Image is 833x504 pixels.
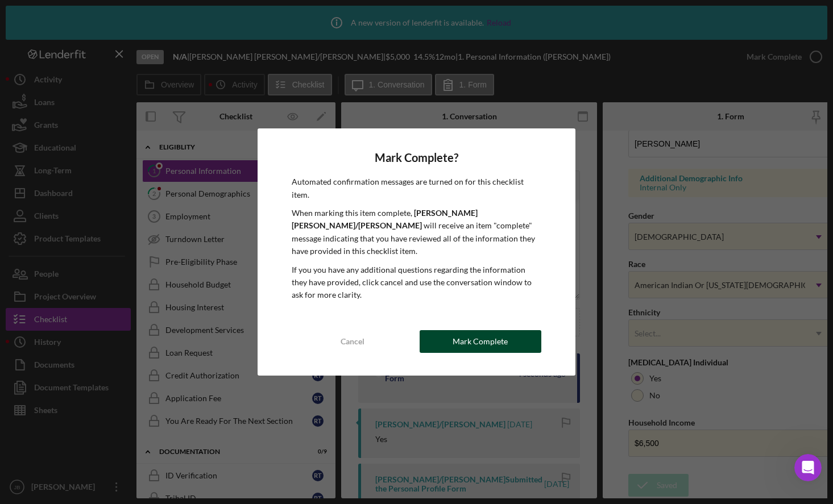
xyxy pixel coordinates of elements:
[292,264,542,302] p: If you you have any additional questions regarding the information they have provided, click canc...
[292,330,414,353] button: Cancel
[794,454,822,481] iframe: Intercom live chat
[292,207,542,258] p: When marking this item complete, will receive an item "complete" message indicating that you have...
[453,330,508,353] div: Mark Complete
[292,151,542,164] h4: Mark Complete?
[420,330,542,353] button: Mark Complete
[341,330,364,353] div: Cancel
[292,176,542,201] p: Automated confirmation messages are turned on for this checklist item.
